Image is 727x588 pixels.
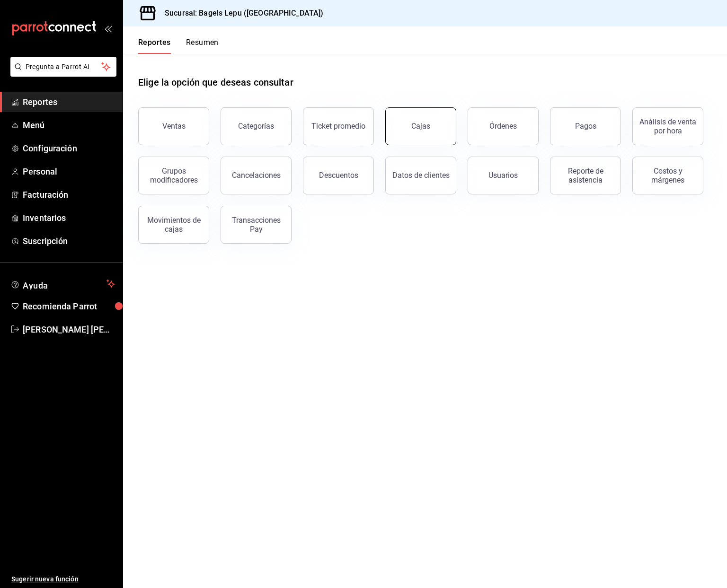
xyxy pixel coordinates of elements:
[550,157,621,194] button: Reporte de asistencia
[468,157,539,194] button: Usuarios
[385,157,456,194] button: Datos de clientes
[303,157,374,194] button: Descuentos
[238,122,274,131] div: Categorías
[104,25,112,32] button: open_drawer_menu
[138,157,209,194] button: Grupos modificadores
[232,171,281,180] div: Cancelaciones
[556,167,615,184] div: Reporte de asistencia
[488,171,518,180] div: Usuarios
[23,188,115,201] span: Facturación
[23,300,115,313] span: Recomienda Parrot
[638,117,697,135] div: Análisis de venta por hora
[550,107,621,145] button: Pagos
[311,122,365,131] div: Ticket promedio
[26,62,102,72] span: Pregunta a Parrot AI
[632,157,703,194] button: Costos y márgenes
[157,8,323,19] h3: Sucursal: Bagels Lepu ([GEOGRAPHIC_DATA])
[385,107,456,145] a: Cajas
[638,167,697,184] div: Costos y márgenes
[632,107,703,145] button: Análisis de venta por hora
[221,206,292,244] button: Transacciones Pay
[23,323,115,336] span: [PERSON_NAME] [PERSON_NAME]
[138,107,209,145] button: Ventas
[7,69,116,79] a: Pregunta a Parrot AI
[23,119,115,132] span: Menú
[411,121,431,132] div: Cajas
[144,216,203,234] div: Movimientos de cajas
[392,171,450,180] div: Datos de clientes
[227,216,285,234] div: Transacciones Pay
[11,574,115,584] span: Sugerir nueva función
[489,122,517,131] div: Órdenes
[10,57,116,77] button: Pregunta a Parrot AI
[23,278,103,290] span: Ayuda
[144,167,203,184] div: Grupos modificadores
[23,142,115,155] span: Configuración
[162,122,186,131] div: Ventas
[138,38,171,54] button: Reportes
[221,157,292,194] button: Cancelaciones
[138,75,293,89] h1: Elige la opción que deseas consultar
[23,235,115,247] span: Suscripción
[303,107,374,145] button: Ticket promedio
[138,206,209,244] button: Movimientos de cajas
[23,211,115,224] span: Inventarios
[221,107,292,145] button: Categorías
[138,38,219,54] div: navigation tabs
[319,171,358,180] div: Descuentos
[186,38,219,54] button: Resumen
[23,165,115,178] span: Personal
[468,107,539,145] button: Órdenes
[575,122,596,131] div: Pagos
[23,96,115,108] span: Reportes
